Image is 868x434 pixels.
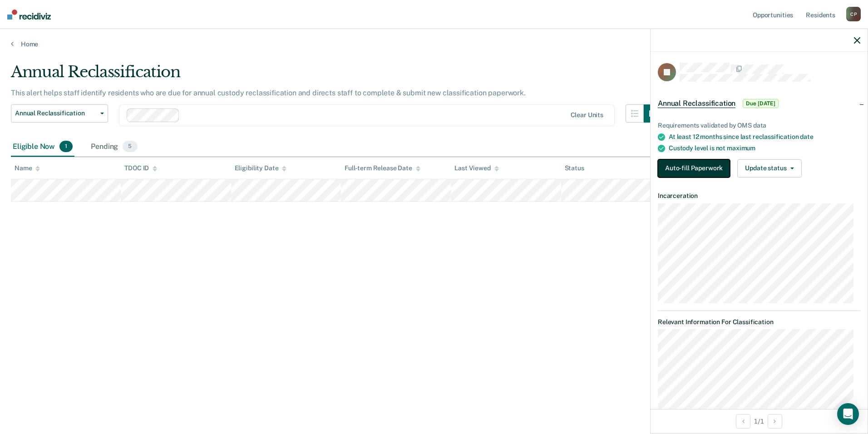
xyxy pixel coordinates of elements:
[235,164,287,172] div: Eligibility Date
[11,137,74,157] div: Eligible Now
[727,144,755,152] span: maximum
[669,144,860,152] div: Custody level is not
[7,10,51,20] img: Recidiviz
[800,133,813,140] span: date
[123,141,137,153] span: 5
[59,141,73,153] span: 1
[345,164,420,172] div: Full-term Release Date
[846,7,861,21] div: C P
[768,414,782,429] button: Next Opportunity
[11,89,526,97] p: This alert helps staff identify residents who are due for annual custody reclassification and dir...
[11,63,662,89] div: Annual Reclassification
[658,122,860,129] div: Requirements validated by OMS data
[15,164,40,172] div: Name
[658,99,735,108] span: Annual Reclassification
[669,133,860,141] div: At least 12 months since last reclassification
[651,409,868,433] div: 1 / 1
[565,164,584,172] div: Status
[658,192,860,200] dt: Incarceration
[658,159,734,178] a: Navigate to form link
[651,89,868,118] div: Annual ReclassificationDue [DATE]
[658,318,860,326] dt: Relevant Information For Classification
[11,40,857,48] a: Home
[571,111,604,119] div: Clear units
[124,164,157,172] div: TDOC ID
[837,403,859,425] div: Open Intercom Messenger
[658,159,730,178] button: Auto-fill Paperwork
[736,414,750,429] button: Previous Opportunity
[743,99,779,108] span: Due [DATE]
[737,159,801,178] button: Update status
[454,164,498,172] div: Last Viewed
[89,137,139,157] div: Pending
[15,109,97,117] span: Annual Reclassification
